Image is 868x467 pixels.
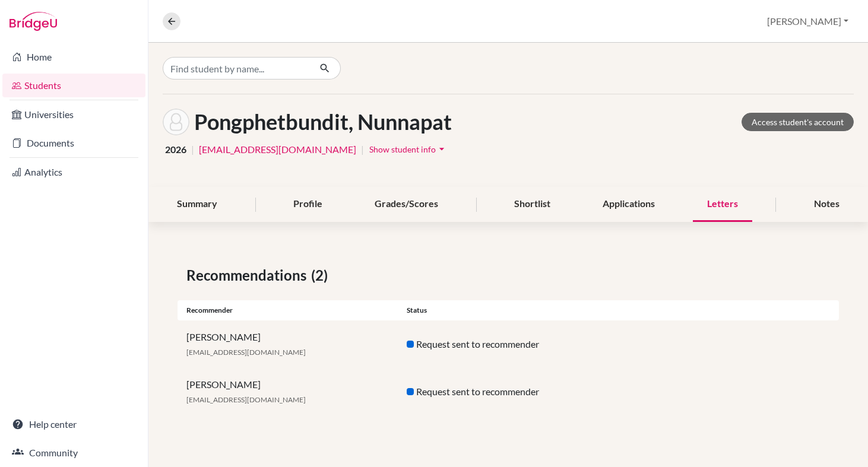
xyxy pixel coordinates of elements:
[398,305,618,316] div: Status
[500,187,565,222] div: Shortlist
[186,265,311,286] span: Recommendations
[165,142,186,157] span: 2026
[2,131,145,155] a: Documents
[2,441,145,465] a: Community
[199,142,356,157] a: [EMAIL_ADDRESS][DOMAIN_NAME]
[2,412,145,436] a: Help center
[186,395,306,404] span: [EMAIL_ADDRESS][DOMAIN_NAME]
[178,330,398,358] div: [PERSON_NAME]
[361,142,364,157] span: |
[2,74,145,97] a: Students
[163,57,310,80] input: Find student by name...
[163,109,189,135] img: Nunnapat Pongphetbundit's avatar
[311,265,332,286] span: (2)
[800,187,854,222] div: Notes
[194,109,452,135] h1: Pongphetbundit, Nunnapat
[178,377,398,406] div: [PERSON_NAME]
[279,187,337,222] div: Profile
[186,348,306,357] span: [EMAIL_ADDRESS][DOMAIN_NAME]
[178,305,398,316] div: Recommender
[369,140,448,158] button: Show student infoarrow_drop_down
[588,187,669,222] div: Applications
[693,187,752,222] div: Letters
[436,143,448,155] i: arrow_drop_down
[191,142,194,157] span: |
[163,187,232,222] div: Summary
[360,187,452,222] div: Grades/Scores
[742,113,854,131] a: Access student's account
[398,385,618,399] div: Request sent to recommender
[2,45,145,69] a: Home
[2,160,145,184] a: Analytics
[369,144,436,154] span: Show student info
[9,12,57,31] img: Bridge-U
[2,103,145,126] a: Universities
[762,10,854,33] button: [PERSON_NAME]
[398,337,618,351] div: Request sent to recommender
